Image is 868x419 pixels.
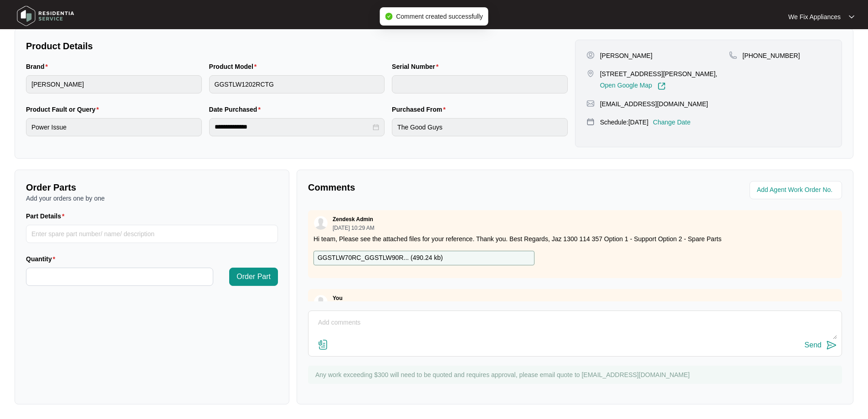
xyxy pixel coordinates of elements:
[215,122,371,132] input: Date Purchased
[757,185,837,196] input: Add Agent Work Order No.
[318,253,443,263] p: GGSTLW70RC_GGSTLW90R... ( 490.24 kb )
[385,13,392,20] span: check-circle
[600,82,666,90] a: Open Google Map
[26,212,68,221] label: Part Details
[26,40,568,52] p: Product Details
[586,99,595,108] img: map-pin
[392,75,568,93] input: Serial Number
[600,99,708,109] p: [EMAIL_ADDRESS][DOMAIN_NAME]
[600,51,652,60] p: [PERSON_NAME]
[392,62,442,71] label: Serial Number
[313,234,837,243] p: Hi team, Please see the attached files for your reference. Thank you. Best Regards, Jaz 1300 114 ...
[743,51,800,60] p: [PHONE_NUMBER]
[209,62,261,71] label: Product Model
[600,118,648,127] p: Schedule: [DATE]
[236,271,271,282] span: Order Part
[805,339,837,352] button: Send
[26,75,202,93] input: Brand
[657,82,666,90] img: Link-External
[788,12,841,21] p: We Fix Appliances
[653,118,691,127] p: Change Date
[26,181,278,194] p: Order Parts
[805,341,822,349] div: Send
[392,118,568,136] input: Purchased From
[26,194,278,203] p: Add your orders one by one
[586,69,595,78] img: map-pin
[392,105,449,114] label: Purchased From
[318,339,329,350] img: file-attachment-doc.svg
[729,51,737,59] img: map-pin
[586,51,595,59] img: user-pin
[26,118,202,136] input: Product Fault or Query
[26,225,278,243] input: Part Details
[849,15,854,19] img: dropdown arrow
[209,75,385,93] input: Product Model
[26,62,51,71] label: Brand
[26,254,59,264] label: Quantity
[229,268,278,286] button: Order Part
[396,13,483,20] span: Comment created successfully
[826,340,837,351] img: send-icon.svg
[314,216,328,230] img: user.svg
[26,268,213,285] input: Quantity
[600,69,718,78] p: [STREET_ADDRESS][PERSON_NAME],
[333,295,343,302] p: You
[333,216,373,223] p: Zendesk Admin
[314,295,328,309] img: user.svg
[14,2,77,30] img: residentia service logo
[209,105,264,114] label: Date Purchased
[26,105,103,114] label: Product Fault or Query
[308,181,569,194] p: Comments
[315,370,837,379] p: Any work exceeding $300 will need to be quoted and requires approval, please email quote to [EMAI...
[586,118,595,126] img: map-pin
[333,225,375,231] p: [DATE] 10:29 AM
